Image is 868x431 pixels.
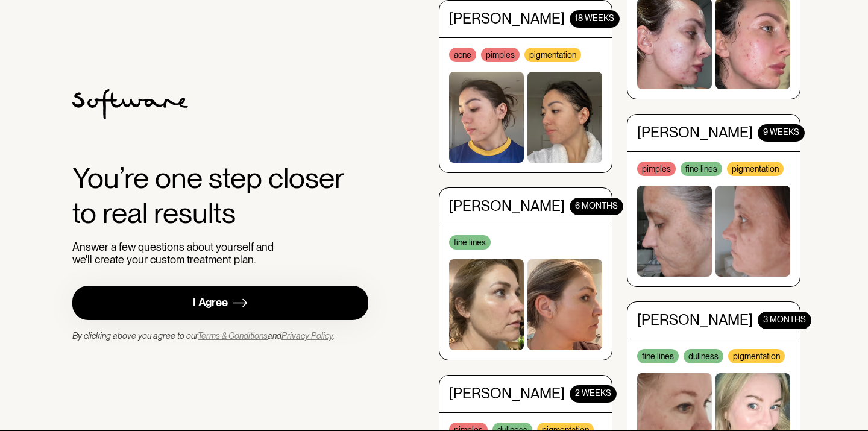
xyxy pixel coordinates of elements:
[281,331,333,341] a: Privacy Policy
[481,48,520,62] div: pimples
[758,124,805,142] div: 9 WEEKS
[198,331,268,341] a: Terms & Conditions
[681,162,722,176] div: fine lines
[727,162,784,176] div: pigmentation
[758,312,811,329] div: 3 MONTHS
[449,48,476,62] div: acne
[637,312,753,329] div: [PERSON_NAME]
[449,10,565,28] div: [PERSON_NAME]
[524,48,581,62] div: pigmentation
[193,296,228,310] div: I Agree
[570,385,617,403] div: 2 WEEKS
[449,235,491,250] div: fine lines
[637,162,676,176] div: pimples
[72,161,368,230] div: You’re one step closer to real results
[449,385,565,403] div: [PERSON_NAME]
[72,241,279,266] div: Answer a few questions about yourself and we'll create your custom treatment plan.
[570,198,623,215] div: 6 months
[728,349,785,363] div: pigmentation
[637,349,679,363] div: fine lines
[449,198,565,215] div: [PERSON_NAME]
[570,10,620,28] div: 18 WEEKS
[72,330,335,342] div: By clicking above you agree to our and .
[637,124,753,142] div: [PERSON_NAME]
[684,349,723,363] div: dullness
[72,286,368,320] a: I Agree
